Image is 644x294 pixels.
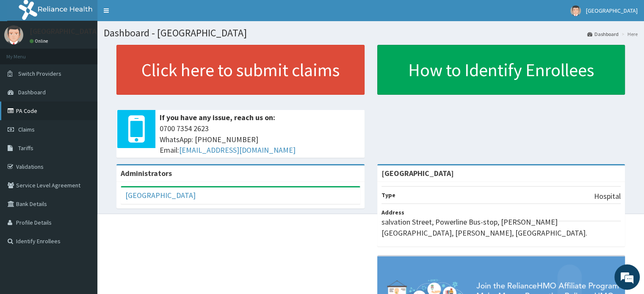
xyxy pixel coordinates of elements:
[116,45,365,95] a: Click here to submit claims
[4,201,161,230] textarea: Type your message and hit 'Enter'
[179,145,296,155] a: [EMAIL_ADDRESS][DOMAIN_NAME]
[30,27,100,35] p: [GEOGRAPHIC_DATA]
[619,30,638,38] li: Here
[587,30,619,38] a: Dashboard
[44,47,142,58] div: Chat with us now
[381,191,395,199] b: Type
[570,5,581,16] img: User Image
[4,25,23,44] img: User Image
[18,88,46,96] span: Dashboard
[377,45,625,95] a: How to Identify Enrollees
[381,217,621,238] p: salvation Street, Powerline Bus-stop, [PERSON_NAME][GEOGRAPHIC_DATA], [PERSON_NAME], [GEOGRAPHIC_...
[586,7,638,14] span: [GEOGRAPHIC_DATA]
[30,38,50,44] a: Online
[49,91,117,177] span: We're online!
[16,42,34,63] img: d_794563401_company_1708531726252_794563401
[18,144,33,152] span: Tariffs
[594,191,621,202] p: Hospital
[18,126,35,133] span: Claims
[160,113,275,122] b: If you have any issue, reach us on:
[121,168,172,178] b: Administrators
[381,209,404,216] b: Address
[381,168,454,178] strong: [GEOGRAPHIC_DATA]
[104,27,638,38] h1: Dashboard - [GEOGRAPHIC_DATA]
[160,123,360,156] span: 0700 7354 2623 WhatsApp: [PHONE_NUMBER] Email:
[18,70,61,77] span: Switch Providers
[139,4,159,25] div: Minimize live chat window
[125,190,196,200] a: [GEOGRAPHIC_DATA]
